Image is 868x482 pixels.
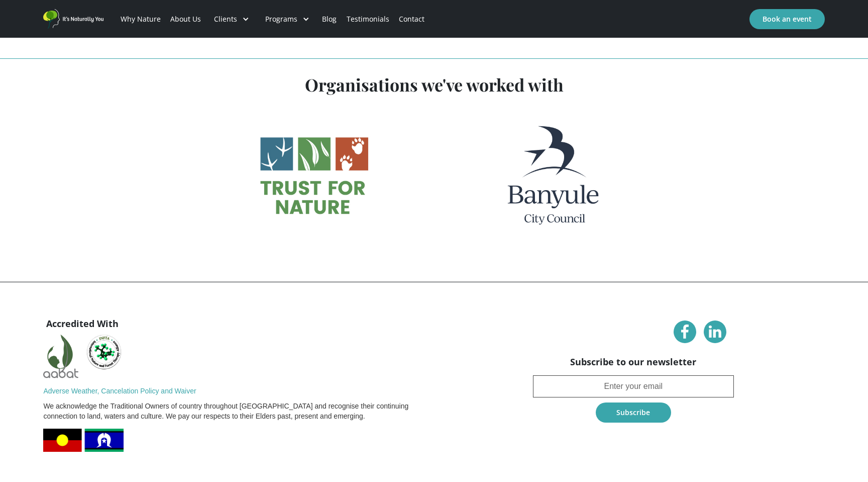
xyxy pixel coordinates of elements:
[394,2,429,36] a: Contact
[596,403,671,423] input: Subscribe
[43,317,122,330] h4: Accredited With
[257,2,317,36] div: Programs
[116,2,165,36] a: Why Nature
[749,9,825,29] a: Book an event
[533,375,734,428] form: Newsletter
[166,2,206,36] a: About Us
[43,335,78,386] img: AABAT Logo
[198,109,670,238] div: 4 of 4
[342,2,394,36] a: Testimonials
[86,335,122,370] img: NIFTA Logo
[533,375,734,397] input: Enter your email
[43,401,426,421] div: We acknowledge the Traditional Owners of country throughout [GEOGRAPHIC_DATA] and recognise their...
[317,2,342,36] a: Blog
[265,14,297,24] div: Programs
[206,2,257,36] div: Clients
[214,14,237,24] div: Clients
[198,75,670,94] h2: Organisations we've worked with
[533,356,734,368] h4: Subscribe to our newsletter
[43,9,103,29] a: home
[43,386,196,396] a: Adverse Weather, Cancelation Policy and Waiver
[198,109,670,254] div: carousel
